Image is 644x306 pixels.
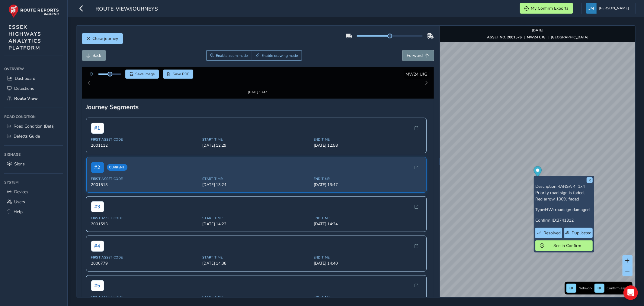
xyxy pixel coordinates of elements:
[4,64,63,73] div: Overview
[487,35,522,40] strong: ASSET NO. 2001576
[107,159,127,166] span: Current
[578,286,592,291] span: Network
[535,217,593,223] p: Confirm ID:
[8,24,41,51] span: ESSEX HIGHWAYS ANALYTICS PLATFORM
[91,210,199,215] span: First Asset Code:
[202,295,310,300] span: [DATE] 14:54
[216,53,248,58] span: Enable zoom mode
[15,76,35,81] span: Dashboard
[91,117,104,128] span: # 1
[91,275,104,286] span: # 5
[173,72,189,76] span: Save PDF
[586,3,597,14] img: diamond-layout
[14,161,25,167] span: Signs
[239,82,276,86] div: [DATE] 13:42
[14,123,55,129] span: Road Condition (Beta)
[4,93,63,103] a: Route View
[202,289,310,294] span: Start Time:
[487,35,588,40] div: | |
[314,216,421,221] span: [DATE] 14:24
[202,250,310,255] span: Start Time:
[314,177,421,182] span: [DATE] 13:47
[4,207,63,217] a: Help
[607,286,631,291] span: Confirm assets
[86,97,430,106] div: Journey Segments
[4,197,63,207] a: Users
[239,76,276,82] img: Thumbnail frame
[531,5,569,11] span: My Confirm Exports
[545,207,590,213] span: HW: roadsign damaged
[93,53,101,58] span: Back
[4,150,63,159] div: Signage
[163,70,194,79] button: PDF
[402,50,434,61] button: Forward
[14,96,38,101] span: Route View
[4,178,63,187] div: System
[314,132,421,136] span: End Time:
[14,209,23,215] span: Help
[91,196,104,207] span: # 3
[535,207,593,213] p: Type:
[586,3,631,14] button: [PERSON_NAME]
[82,50,106,61] button: Back
[314,137,421,143] span: [DATE] 12:58
[252,50,302,61] button: Draw
[91,216,199,221] span: 2001593
[406,71,428,77] span: MW24 UJG
[14,86,34,91] span: Detections
[202,177,310,182] span: [DATE] 13:24
[564,228,593,238] button: Duplicated
[314,210,421,215] span: End Time:
[535,240,593,251] button: See in Confirm
[95,5,158,14] span: route-view/journeys
[91,177,199,182] span: 2001513
[202,210,310,215] span: Start Time:
[551,35,588,40] strong: [GEOGRAPHIC_DATA]
[535,183,593,202] p: Description:
[14,133,40,139] span: Defects Guide
[91,171,199,176] span: First Asset Code:
[520,3,573,14] button: My Confirm Exports
[4,121,63,131] a: Road Condition (Beta)
[206,50,252,61] button: Zoom
[91,295,199,300] span: 2000779
[587,177,593,183] button: x
[572,230,592,236] span: Duplicated
[557,217,574,223] span: 3741312
[4,131,63,141] a: Defects Guide
[546,243,588,249] span: See in Confirm
[527,35,546,40] strong: MW24 UJG
[261,53,298,58] span: Enable drawing mode
[534,166,542,179] div: Map marker
[91,137,199,143] span: 2001112
[314,256,421,261] span: [DATE] 14:40
[82,33,123,44] button: Close journey
[91,289,199,294] span: First Asset Code:
[14,199,25,205] span: Users
[623,285,638,300] div: Open Intercom Messenger
[91,157,104,168] span: # 2
[314,289,421,294] span: End Time:
[202,171,310,176] span: Start Time:
[4,83,63,93] a: Detections
[93,36,118,41] span: Close journey
[314,295,421,300] span: [DATE] 15:12
[4,159,63,169] a: Signs
[202,137,310,143] span: [DATE] 12:29
[202,132,310,136] span: Start Time:
[91,132,199,136] span: First Asset Code:
[202,216,310,221] span: [DATE] 14:22
[535,228,562,238] button: Resolved
[91,250,199,255] span: First Asset Code:
[535,184,585,202] span: RANSA 4=1x4 Priority road sign is faded, Red arrow 100% faded
[135,72,155,76] span: Save image
[91,256,199,261] span: 2000779
[4,112,63,121] div: Road Condition
[91,236,104,246] span: # 4
[532,28,544,33] strong: [DATE]
[314,171,421,176] span: End Time:
[407,53,423,58] span: Forward
[4,187,63,197] a: Devices
[4,73,63,83] a: Dashboard
[14,189,28,195] span: Devices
